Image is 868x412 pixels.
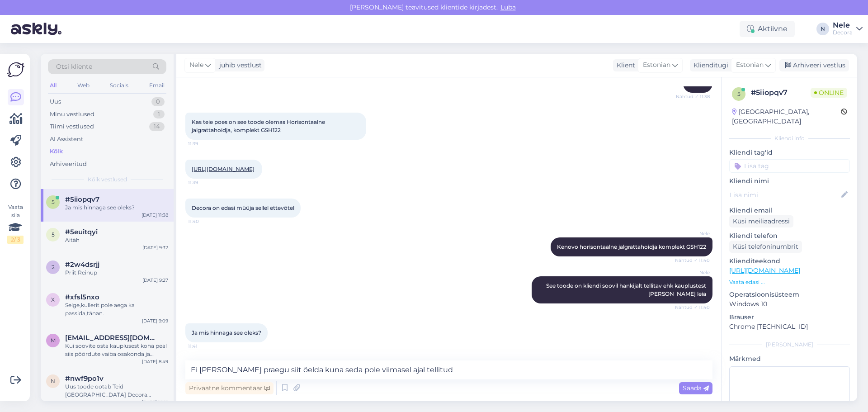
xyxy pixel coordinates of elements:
[732,107,841,126] div: [GEOGRAPHIC_DATA], [GEOGRAPHIC_DATA]
[192,329,261,336] span: Ja mis hinnaga see oleks?
[675,304,710,311] span: Nähtud ✓ 11:40
[65,228,98,236] span: #5euitqyi
[65,204,168,212] div: Ja mis hinnaga see oleks?
[149,122,165,131] div: 14
[51,337,56,344] span: m
[737,90,741,97] span: 5
[52,199,55,205] span: 5
[192,166,255,172] a: [URL][DOMAIN_NAME]
[50,135,83,144] div: AI Assistent
[52,231,55,238] span: 5
[185,360,712,379] textarea: Ei [PERSON_NAME] praegu siit öelda kuna seda pole viimasel ajal tellitud
[498,3,519,11] span: Luba
[729,176,850,186] p: Kliendi nimi
[729,215,793,227] div: Küsi meiliaadressi
[729,241,802,253] div: Küsi telefoninumbrit
[833,22,863,36] a: NeleDecora
[779,59,849,71] div: Arhiveeri vestlus
[108,80,130,91] div: Socials
[51,296,55,303] span: x
[216,61,262,70] div: juhib vestlust
[833,29,853,36] div: Decora
[142,212,168,218] div: [DATE] 11:38
[65,342,168,358] div: Kui soovite osta kauplusest koha peal siis pöördute vaiba osakonda ja räägite seal ääristuse soovist
[151,97,165,106] div: 0
[729,341,850,349] div: [PERSON_NAME]
[683,384,709,392] span: Saada
[50,97,61,106] div: Uus
[816,23,829,35] div: N
[50,147,63,156] div: Kõik
[546,282,708,297] span: See toode on kliendi soovil hankijalt tellitav ehk kauplustest [PERSON_NAME] leia
[153,110,165,119] div: 1
[142,277,168,284] div: [DATE] 9:27
[52,264,55,270] span: 2
[192,118,326,133] span: Kas teie poes on see toode olemas Horisontaalne jalgrattahoidja, komplekt GSH122
[7,61,24,78] img: Askly Logo
[65,374,104,383] span: #nwf9po1v
[676,269,710,276] span: Nele
[643,60,670,70] span: Estonian
[7,236,24,244] div: 2 / 3
[65,260,99,269] span: #2w4dsrjj
[736,60,764,70] span: Estonian
[50,110,94,119] div: Minu vestlused
[729,256,850,266] p: Klienditeekond
[192,204,294,211] span: Decora on edasi müüja sellel ettevõtel
[142,244,168,251] div: [DATE] 9:32
[50,160,87,169] div: Arhiveeritud
[811,88,847,98] span: Online
[675,257,710,264] span: Nähtud ✓ 11:40
[142,399,168,406] div: [DATE] 16:12
[65,301,168,317] div: Selge,kullerit pole aega ka passida,tänan.
[65,383,168,399] div: Uus toode ootab Teid [GEOGRAPHIC_DATA] Decora arvemüügis (kohe uksest sisse tulles vasakul esimen...
[51,378,55,384] span: n
[690,61,728,70] div: Klienditugi
[65,195,99,204] span: #5iiopqv7
[65,269,168,277] div: Priit Reinup
[729,290,850,299] p: Operatsioonisüsteem
[729,322,850,331] p: Chrome [TECHNICAL_ID]
[185,382,274,394] div: Privaatne kommentaar
[729,159,850,173] input: Lisa tag
[729,231,850,241] p: Kliendi telefon
[75,80,91,91] div: Web
[751,87,811,98] div: # 5iiopqv7
[188,343,222,350] span: 11:41
[65,236,168,244] div: Aitäh
[729,134,850,142] div: Kliendi info
[48,80,58,91] div: All
[188,140,222,147] span: 11:39
[65,293,99,301] span: #xfsl5nxo
[56,62,92,71] span: Otsi kliente
[740,21,795,37] div: Aktiivne
[7,203,24,244] div: Vaata siia
[50,122,94,131] div: Tiimi vestlused
[142,358,168,365] div: [DATE] 8:49
[729,148,850,157] p: Kliendi tag'id
[833,22,853,29] div: Nele
[142,317,168,324] div: [DATE] 9:09
[676,230,710,237] span: Nele
[65,334,159,342] span: maritapost@gmail.com
[188,179,222,186] span: 11:39
[729,278,850,286] p: Vaata edasi ...
[729,299,850,309] p: Windows 10
[729,266,800,275] a: [URL][DOMAIN_NAME]
[557,243,706,250] span: Kenovo horisontaalne jalgrattahoidja komplekt GSH122
[613,61,635,70] div: Klient
[189,60,203,70] span: Nele
[88,175,127,184] span: Kõik vestlused
[729,354,850,364] p: Märkmed
[730,190,840,200] input: Lisa nimi
[729,206,850,215] p: Kliendi email
[188,218,222,225] span: 11:40
[147,80,166,91] div: Email
[729,313,850,322] p: Brauser
[676,93,710,100] span: Nähtud ✓ 11:38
